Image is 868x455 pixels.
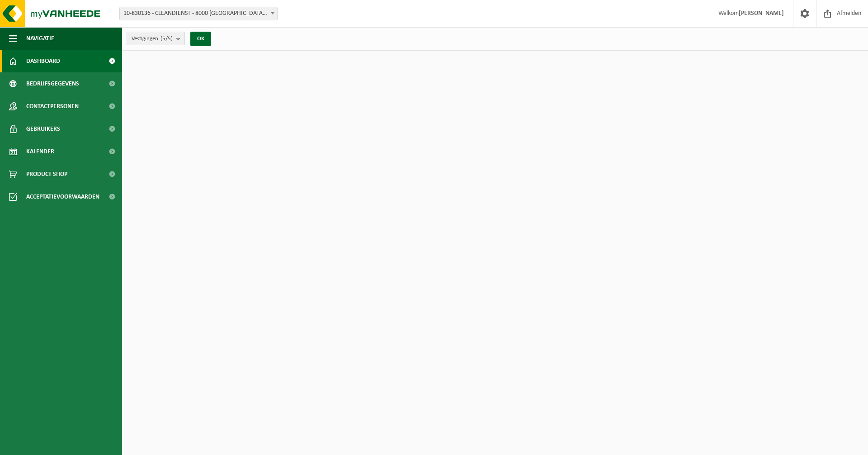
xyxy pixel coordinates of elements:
[26,185,99,208] span: Acceptatievoorwaarden
[119,7,278,20] span: 10-830136 - CLEANDIENST - 8000 BRUGGE, PATHOEKEWEG 48
[127,32,185,45] button: Vestigingen(5/5)
[26,140,54,163] span: Kalender
[26,95,79,118] span: Contactpersonen
[739,10,784,17] strong: [PERSON_NAME]
[26,118,60,140] span: Gebruikers
[160,36,173,42] count: (5/5)
[120,7,277,20] span: 10-830136 - CLEANDIENST - 8000 BRUGGE, PATHOEKEWEG 48
[26,27,54,50] span: Navigatie
[26,163,67,185] span: Product Shop
[190,32,211,46] button: OK
[26,50,60,72] span: Dashboard
[132,32,173,46] span: Vestigingen
[26,72,79,95] span: Bedrijfsgegevens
